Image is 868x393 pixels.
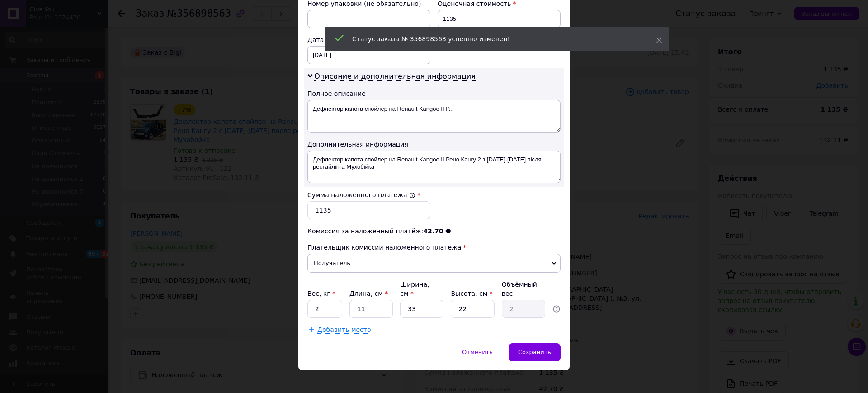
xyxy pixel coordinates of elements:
[307,140,561,149] div: Дополнительная информация
[307,35,430,44] div: Дата отправки
[518,349,551,355] span: Сохранить
[307,191,415,199] label: Сумма наложенного платежа
[307,89,561,98] div: Полное описание
[423,227,451,235] span: 42.70 ₴
[400,281,429,297] label: Ширина, см
[462,349,493,355] span: Отменить
[307,290,335,297] label: Вес, кг
[307,254,561,273] span: Получатель
[307,244,461,251] span: Плательщик комиссии наложенного платежа
[314,72,476,81] span: Описание и дополнительная информация
[307,151,561,183] textarea: Дефлектор капота спойлер на Renault Kangoo II Рено Кангу 2 з [DATE]-[DATE] після рестайлінга Мухо...
[502,280,545,298] div: Объёмный вес
[307,100,561,133] textarea: Дефлектор капота спойлер на Renault Kangoo II Р...
[317,326,371,334] span: Добавить место
[349,290,388,297] label: Длина, см
[451,290,492,297] label: Высота, см
[352,34,633,43] div: Статус заказа № 356898563 успешно изменен!
[307,227,561,236] div: Комиссия за наложенный платёж:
